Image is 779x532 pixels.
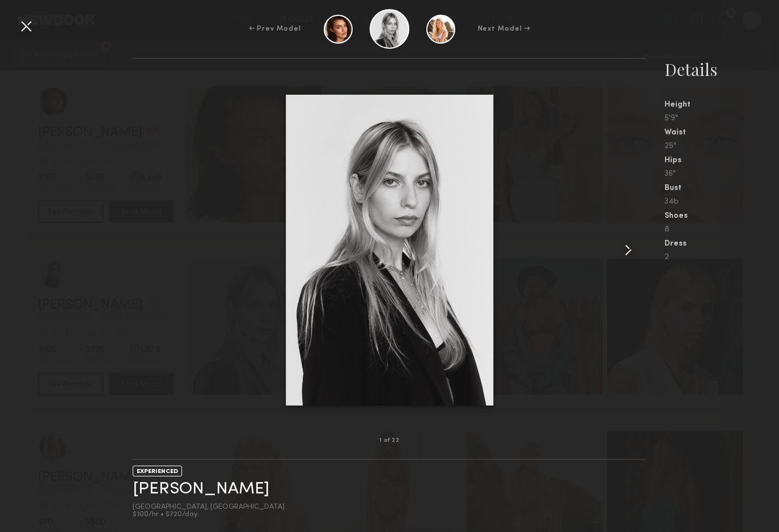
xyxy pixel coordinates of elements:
div: Hips [664,157,779,164]
div: 2 [664,254,779,261]
div: Height [664,101,779,109]
a: [PERSON_NAME] [133,480,269,498]
div: 25" [664,142,779,150]
div: 5'9" [664,115,779,123]
div: 34b [664,198,779,206]
div: 36" [664,170,779,178]
div: Bust [664,184,779,192]
div: Dress [664,240,779,248]
div: Next Model → [478,24,531,34]
div: 8 [664,226,779,234]
div: Shoes [664,212,779,220]
div: EXPERIENCED [133,466,182,476]
div: Details [664,58,779,81]
div: $100/hr • $720/day [133,511,285,518]
div: ← Prev Model [249,24,301,34]
div: Waist [664,129,779,137]
div: 1 of 22 [379,438,399,444]
div: [GEOGRAPHIC_DATA], [GEOGRAPHIC_DATA] [133,504,285,511]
